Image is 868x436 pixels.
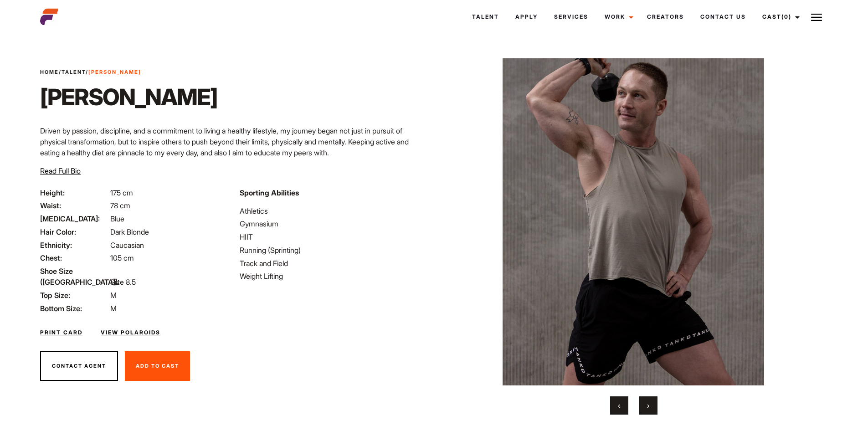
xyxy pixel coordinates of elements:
a: View Polaroids [101,328,160,337]
a: Cast(0) [754,5,805,29]
a: Creators [639,5,692,29]
a: Talent [62,69,86,75]
span: Blue [110,214,124,223]
span: M [110,304,117,313]
span: Size 8.5 [110,277,136,287]
li: Track and Field [240,258,428,269]
li: Running (Sprinting) [240,245,428,256]
span: Dark Blonde [110,227,149,236]
a: Home [40,69,59,75]
img: Burger icon [811,12,822,23]
strong: Sporting Abilities [240,188,299,197]
span: Waist: [40,200,108,211]
span: Add To Cast [136,363,179,369]
span: Ethnicity: [40,240,108,251]
span: Shoe Size ([GEOGRAPHIC_DATA]): [40,266,108,287]
span: 105 cm [110,253,134,262]
span: Next [647,401,649,410]
li: Gymnasium [240,218,428,229]
span: 175 cm [110,188,133,197]
span: M [110,291,117,300]
button: Read Full Bio [40,165,81,176]
span: 78 cm [110,201,130,210]
img: cropped-aefm-brand-fav-22-square.png [40,8,58,26]
a: Services [546,5,596,29]
li: Athletics [240,205,428,216]
span: Bottom Size: [40,303,108,314]
p: Driven by passion, discipline, and a commitment to living a healthy lifestyle, my journey began n... [40,125,428,158]
a: Apply [507,5,546,29]
span: Previous [618,401,620,410]
span: Top Size: [40,290,108,301]
span: Height: [40,187,108,198]
strong: [PERSON_NAME] [88,69,141,75]
a: Contact Us [692,5,754,29]
span: / / [40,68,141,76]
span: Read Full Bio [40,166,81,175]
span: Caucasian [110,241,144,250]
span: Chest: [40,252,108,263]
h1: [PERSON_NAME] [40,83,217,111]
a: Talent [464,5,507,29]
span: [MEDICAL_DATA]: [40,213,108,224]
li: HIIT [240,231,428,242]
a: Print Card [40,328,82,337]
button: Contact Agent [40,351,118,381]
li: Weight Lifting [240,271,428,282]
span: (0) [781,13,791,20]
a: Work [596,5,639,29]
span: Hair Color: [40,226,108,237]
button: Add To Cast [125,351,190,381]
